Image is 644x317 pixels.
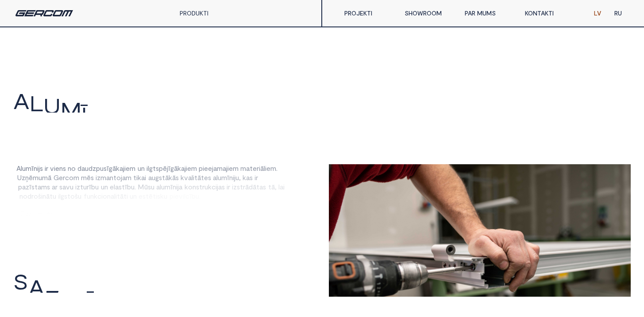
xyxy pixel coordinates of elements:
span: r [243,183,245,191]
span: s [148,183,151,191]
span: u [53,192,56,200]
span: e [208,164,212,172]
span: ī [89,183,91,191]
span: z [22,174,25,181]
span: r [257,164,259,172]
span: s [222,183,225,191]
span: e [110,183,114,191]
span: t [50,192,53,200]
span: d [249,183,253,191]
span: u [204,183,208,191]
span: a [52,183,55,191]
span: R [94,135,109,157]
span: A [178,135,194,157]
span: t [201,174,204,181]
span: g [155,174,159,181]
span: t [122,183,125,191]
span: m [221,174,227,181]
span: t [35,183,38,191]
span: m [217,164,223,172]
span: a [141,174,145,181]
span: ā [120,192,123,200]
span: n [107,192,111,200]
span: i [255,174,256,181]
span: u [100,164,104,172]
span: n [229,174,233,181]
span: U [17,174,22,181]
span: t [256,183,259,191]
span: t [162,174,165,181]
span: i [283,183,285,191]
span: ī [29,183,31,191]
span: i [41,192,42,200]
span: m [165,183,170,191]
span: z [26,183,29,191]
span: I [104,110,109,132]
span: r [228,183,230,191]
span: t [67,192,70,200]
span: s [156,164,159,172]
span: u [151,183,154,191]
span: e [266,164,270,172]
span: A [123,110,139,132]
a: RU [608,4,629,22]
span: t [133,174,136,181]
span: o [71,164,76,172]
span: i [259,164,260,172]
span: . [276,164,278,172]
span: u [131,183,135,191]
span: i [136,174,138,181]
span: i [186,164,187,172]
span: e [187,164,191,172]
span: t [153,164,156,172]
span: š [75,192,78,200]
span: s [159,174,162,181]
span: r [256,174,258,181]
span: i [75,183,77,191]
span: N [48,135,65,157]
span: c [65,174,69,181]
span: L [30,92,43,114]
span: K [13,135,28,157]
span: i [116,192,117,200]
span: s [40,164,43,172]
span: k [138,174,141,181]
span: ī [168,164,170,172]
span: A [28,276,45,298]
span: e [204,174,208,181]
span: O [28,135,48,157]
span: N [87,109,104,131]
span: m [26,164,31,172]
span: M [61,98,81,121]
span: t [240,183,243,191]
span: z [233,183,237,191]
span: m [191,164,197,172]
span: a [179,183,182,191]
span: I [60,291,65,312]
span: I [112,291,118,312]
span: ā [165,174,169,181]
span: i [45,164,46,172]
span: r [202,183,204,191]
span: a [148,174,152,181]
span: A [13,90,30,112]
span: . [135,183,136,191]
span: u [130,192,133,200]
span: s [59,183,62,191]
span: I [159,135,165,157]
span: s [64,192,67,200]
a: PROJEKTI [338,4,398,22]
span: s [31,183,35,191]
span: n [133,192,137,200]
span: m [130,164,135,172]
span: u [101,183,104,191]
span: v [184,174,188,181]
span: C [142,135,159,157]
span: T [80,135,94,157]
span: ī [227,174,229,181]
span: u [95,183,99,191]
span: r [46,164,48,172]
span: u [83,183,87,191]
span: u [218,174,221,181]
span: b [127,183,131,191]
